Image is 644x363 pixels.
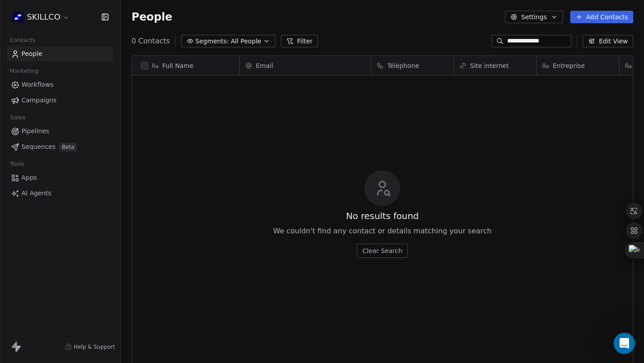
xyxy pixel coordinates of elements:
[21,80,54,89] span: Workflows
[38,142,432,149] span: You’ll get replies here and in your email: ✉️ [PERSON_NAME][EMAIL_ADDRESS][DOMAIN_NAME] Our usual...
[18,63,161,94] p: Hi [PERSON_NAME] 👋
[21,142,55,152] span: Sequences
[273,226,491,236] span: We couldn't find any contact or details matching your search
[11,9,72,25] button: SKILLCO
[74,301,105,308] span: Messages
[7,139,113,154] a: SequencesBeta
[387,61,419,70] span: Téléphone
[454,56,536,75] div: Site internet
[162,61,194,70] span: Full Name
[21,127,49,136] span: Pipelines
[21,173,37,182] span: Apps
[18,14,36,32] img: Profile image for Mrinal
[59,143,77,152] span: Beta
[7,46,113,61] a: People
[154,14,170,30] div: Close
[20,301,40,308] span: Home
[583,35,633,47] button: Edit View
[537,56,619,75] div: Entreprise
[35,14,53,32] img: Profile image for Siddarth
[21,189,51,198] span: AI Agents
[470,61,509,70] span: Site internet
[142,301,156,308] span: Help
[7,124,113,139] a: Pipelines
[21,49,42,59] span: People
[195,37,229,46] span: Segments:
[6,34,39,47] span: Contacts
[132,56,239,75] div: Full Name
[131,36,170,46] span: 0 Contacts
[9,172,170,196] div: Send us a message
[9,134,169,167] div: Harinder avatarSiddarth avatarMrinal avatarYou’ll get replies here and in your email: ✉️ [PERSON_...
[18,94,161,109] p: How can we help?
[21,142,32,153] img: Harinder avatar
[18,179,149,189] div: Send us a message
[6,157,28,171] span: Tools
[240,56,371,75] div: Email
[65,343,115,350] a: Help & Support
[7,170,113,185] a: Apps
[7,93,113,108] a: Campaigns
[256,61,273,70] span: Email
[74,343,115,350] span: Help & Support
[357,244,407,258] button: Clear Search
[570,11,633,23] button: Add Contacts
[9,120,170,167] div: Recent messageHarinder avatarSiddarth avatarMrinal avatarYou’ll get replies here and in your emai...
[505,11,563,23] button: Settings
[553,61,585,70] span: Entreprise
[132,76,240,354] div: grid
[25,149,35,160] img: Mrinal avatar
[7,77,113,92] a: Workflows
[371,56,453,75] div: Téléphone
[52,14,70,32] img: Profile image for Harinder
[131,10,172,24] span: People
[17,149,28,160] img: Siddarth avatar
[7,186,113,201] a: AI Agents
[6,64,42,78] span: Marketing
[6,111,30,124] span: Sales
[21,96,56,105] span: Campaigns
[73,150,98,160] div: • 4h ago
[38,150,71,160] div: Swipe One
[231,37,261,46] span: All People
[13,12,23,22] img: Skillco%20logo%20icon%20(2).png
[27,11,60,23] span: SKILLCO
[18,128,161,137] div: Recent message
[119,279,179,315] button: Help
[59,279,119,315] button: Messages
[281,35,318,47] button: Filter
[614,333,635,354] iframe: Intercom live chat
[346,210,419,222] span: No results found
